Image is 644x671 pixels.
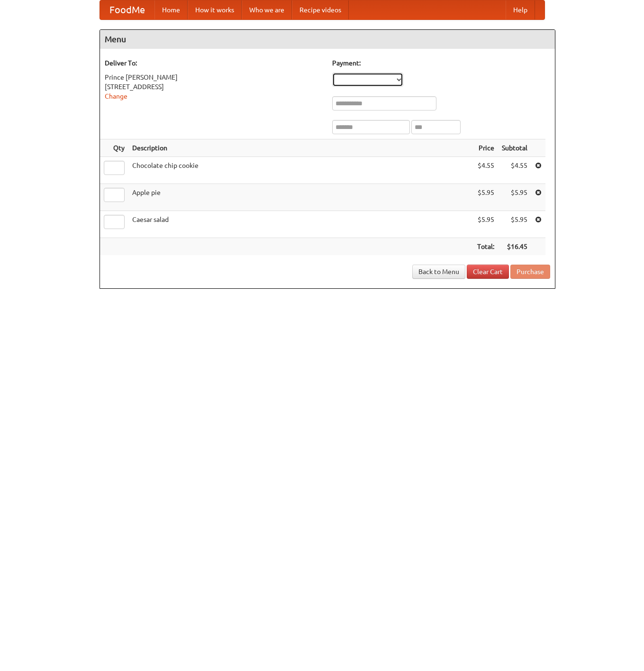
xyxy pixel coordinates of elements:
th: Subtotal [498,139,531,157]
td: Apple pie [128,184,473,211]
td: $4.55 [498,157,531,184]
a: Who we are [242,0,292,19]
h4: Menu [100,30,555,49]
th: Price [473,139,498,157]
a: Home [154,0,188,19]
a: How it works [188,0,242,19]
a: Recipe videos [292,0,349,19]
td: $5.95 [473,211,498,238]
a: FoodMe [100,0,154,19]
h5: Deliver To: [105,58,323,68]
td: $4.55 [473,157,498,184]
div: Prince [PERSON_NAME] [105,73,323,82]
td: Chocolate chip cookie [128,157,473,184]
td: $5.95 [498,184,531,211]
th: Qty [100,139,128,157]
a: Help [506,0,535,19]
td: Caesar salad [128,211,473,238]
th: Description [128,139,473,157]
th: $16.45 [498,238,531,256]
td: $5.95 [473,184,498,211]
a: Change [105,92,127,100]
th: Total: [473,238,498,256]
h5: Payment: [332,58,550,68]
a: Clear Cart [467,265,509,279]
a: Back to Menu [412,265,465,279]
div: [STREET_ADDRESS] [105,82,323,92]
td: $5.95 [498,211,531,238]
button: Purchase [510,265,550,279]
